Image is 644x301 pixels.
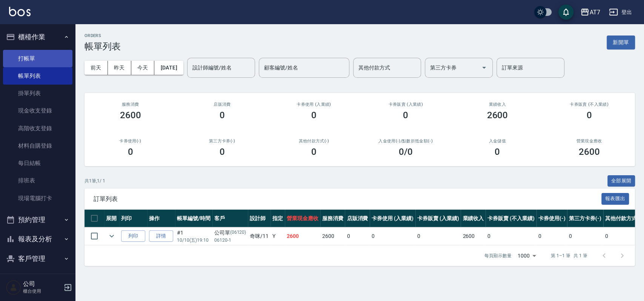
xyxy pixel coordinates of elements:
[175,227,212,245] td: #1
[23,288,61,295] p: 櫃台使用
[399,147,413,157] h3: 0 /0
[85,178,105,184] p: 共 1 筆, 1 / 1
[515,245,539,266] div: 1000
[484,252,512,259] p: 每頁顯示數量
[120,110,141,120] h3: 2600
[552,102,626,107] h2: 卡券販賣 (不入業績)
[320,210,345,227] th: 服務消費
[567,227,603,245] td: 0
[185,139,259,144] h2: 第三方卡券(-)
[271,210,285,227] th: 指定
[586,110,592,120] h3: 0
[175,210,212,227] th: 帳單編號/時間
[601,195,629,202] a: 報表匯出
[94,139,167,144] h2: 卡券使用(-)
[3,229,72,249] button: 報表及分析
[369,102,442,107] h2: 卡券販賣 (入業績)
[230,229,246,237] p: (06120)
[271,227,285,245] td: Y
[220,147,225,157] h3: 0
[3,67,72,85] a: 帳單列表
[607,39,635,46] a: 新開單
[85,61,108,75] button: 前天
[3,50,72,67] a: 打帳單
[3,27,72,47] button: 櫃檯作業
[345,210,370,227] th: 店販消費
[578,147,599,157] h3: 2600
[536,210,567,227] th: 卡券使用(-)
[9,7,31,16] img: Logo
[147,210,175,227] th: 操作
[486,227,536,245] td: 0
[3,249,72,269] button: 客戶管理
[415,210,461,227] th: 卡券販賣 (入業績)
[567,210,603,227] th: 第三方卡券(-)
[601,193,629,205] button: 報表匯出
[3,85,72,102] a: 掛單列表
[3,210,72,230] button: 預約管理
[370,227,415,245] td: 0
[403,110,408,120] h3: 0
[248,227,271,245] td: 奇咪 /11
[214,237,246,244] p: 06120-1
[311,110,317,120] h3: 0
[85,41,121,52] h3: 帳單列表
[589,8,600,17] div: AT7
[495,147,500,157] h3: 0
[370,210,415,227] th: 卡券使用 (入業績)
[212,210,248,227] th: 客戶
[23,280,61,288] h5: 公司
[487,110,508,120] h3: 2600
[277,139,350,144] h2: 其他付款方式(-)
[551,252,587,259] p: 第 1–1 筆 共 1 筆
[536,227,567,245] td: 0
[106,230,117,242] button: expand row
[154,61,183,75] button: [DATE]
[104,210,119,227] th: 展開
[577,5,603,20] button: AT7
[214,229,246,237] div: 公司單
[3,120,72,137] a: 高階收支登錄
[177,237,211,244] p: 10/10 (五) 19:10
[461,210,486,227] th: 業績收入
[3,137,72,154] a: 材料自購登錄
[415,227,461,245] td: 0
[121,230,145,242] button: 列印
[285,227,320,245] td: 2600
[3,102,72,119] a: 現金收支登錄
[6,280,21,295] img: Person
[85,33,121,38] h2: ORDERS
[3,268,72,288] button: 員工及薪資
[248,210,271,227] th: 設計師
[94,195,601,203] span: 訂單列表
[311,147,317,157] h3: 0
[131,61,155,75] button: 今天
[461,139,534,144] h2: 入金儲值
[128,147,133,157] h3: 0
[552,139,626,144] h2: 營業現金應收
[461,227,486,245] td: 2600
[3,172,72,189] a: 排班表
[478,62,490,74] button: Open
[369,139,442,144] h2: 入金使用(-) /點數折抵金額(-)
[558,5,573,20] button: save
[149,230,173,242] a: 詳情
[277,102,350,107] h2: 卡券使用 (入業績)
[94,102,167,107] h3: 服務消費
[320,227,345,245] td: 2600
[607,36,635,49] button: 新開單
[607,175,635,187] button: 全部展開
[486,210,536,227] th: 卡券販賣 (不入業績)
[285,210,320,227] th: 營業現金應收
[119,210,147,227] th: 列印
[108,61,131,75] button: 昨天
[220,110,225,120] h3: 0
[3,154,72,172] a: 每日結帳
[345,227,370,245] td: 0
[461,102,534,107] h2: 業績收入
[185,102,259,107] h2: 店販消費
[3,190,72,207] a: 現場電腦打卡
[606,5,635,19] button: 登出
